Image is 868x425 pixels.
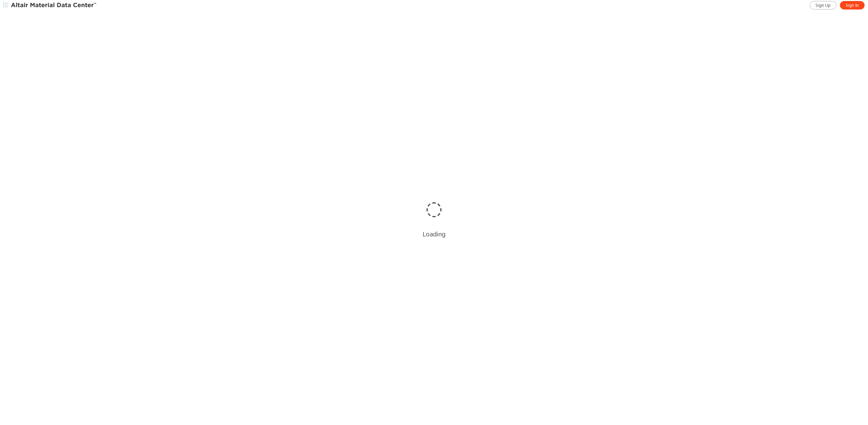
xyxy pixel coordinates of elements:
[810,1,836,9] a: Sign Up
[11,2,97,9] img: Altair Material Data Center
[846,3,859,8] span: Sign In
[840,1,865,9] a: Sign In
[422,230,446,238] div: Loading
[815,3,831,8] span: Sign Up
